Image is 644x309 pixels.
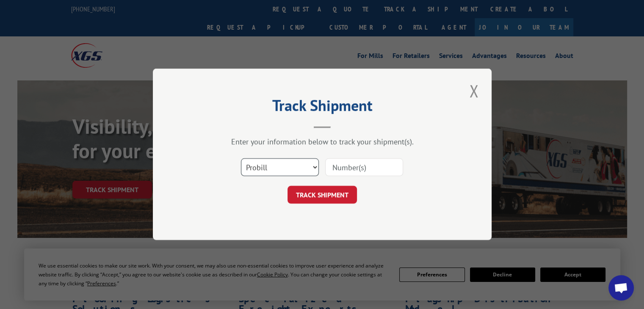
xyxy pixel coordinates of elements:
[287,186,357,204] button: TRACK SHIPMENT
[325,159,403,177] input: Number(s)
[195,99,449,116] h2: Track Shipment
[467,79,481,102] button: Close modal
[608,275,634,301] a: Open chat
[195,137,449,147] div: Enter your information below to track your shipment(s).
